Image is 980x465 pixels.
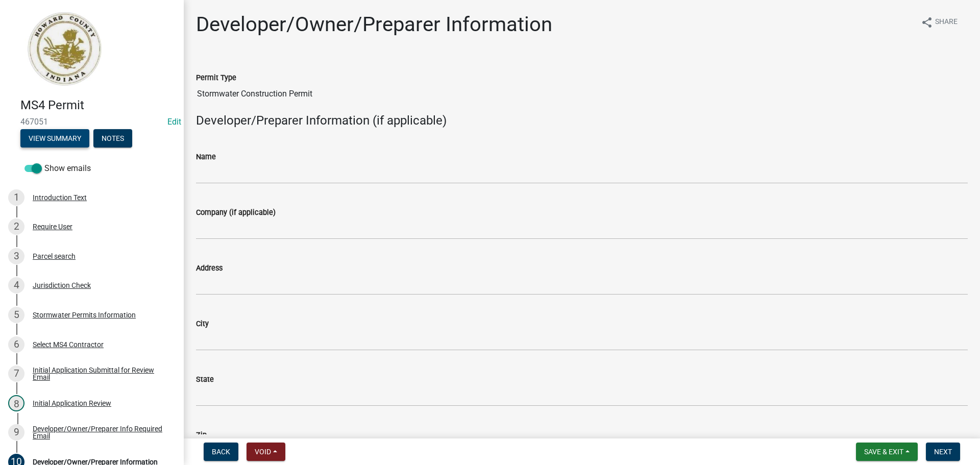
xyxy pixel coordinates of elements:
button: Back [204,443,238,461]
button: View Summary [20,129,89,148]
img: Howard County, Indiana [20,11,108,87]
wm-modal-confirm: Notes [93,135,132,143]
div: Select MS4 Contractor [33,341,104,348]
label: Address [196,265,223,272]
span: Save & Exit [864,448,903,456]
button: Void [247,443,285,461]
label: Zip [196,432,207,439]
div: 4 [8,277,24,293]
div: Developer/Owner/Preparer Info Required Email [33,425,167,439]
span: Share [935,16,958,29]
label: State [196,376,214,383]
div: 1 [8,189,24,206]
label: Company (if applicable) [196,209,276,216]
div: Initial Application Submittal for Review Email [33,366,167,381]
div: Jurisdiction Check [33,282,91,289]
button: Next [926,443,960,461]
label: City [196,321,209,328]
span: Void [255,448,271,456]
button: shareShare [913,12,966,32]
a: Edit [167,117,181,127]
span: 467051 [20,117,163,127]
label: Show emails [24,162,91,175]
div: 7 [8,365,24,382]
div: 8 [8,395,24,411]
label: Name [196,154,216,161]
div: Require User [33,223,72,230]
h4: MS4 Permit [20,98,176,113]
div: Parcel search [33,253,76,260]
span: Next [934,448,952,456]
div: 9 [8,424,24,440]
i: share [921,16,933,29]
div: 3 [8,248,24,264]
div: 6 [8,336,24,353]
wm-modal-confirm: Summary [20,135,89,143]
h4: Developer/Preparer Information (if applicable) [196,113,968,128]
button: Notes [93,129,132,148]
div: 2 [8,218,24,235]
div: 5 [8,307,24,323]
div: Initial Application Review [33,400,111,407]
button: Save & Exit [856,443,918,461]
span: Back [212,448,230,456]
label: Permit Type [196,75,236,82]
h1: Developer/Owner/Preparer Information [196,12,552,37]
div: Introduction Text [33,194,87,201]
div: Stormwater Permits Information [33,311,136,319]
wm-modal-confirm: Edit Application Number [167,117,181,127]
